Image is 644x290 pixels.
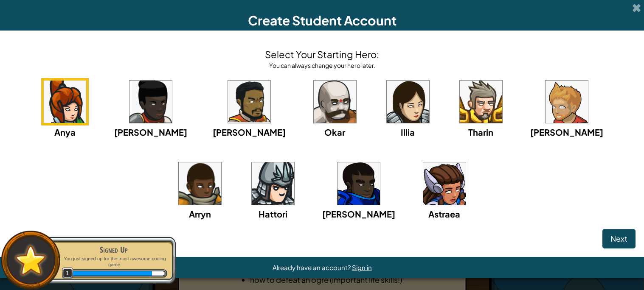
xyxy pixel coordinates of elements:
span: Illia [401,127,415,137]
img: portrait.png [387,81,429,123]
img: portrait.png [314,81,356,123]
span: Already have an account? [273,263,352,271]
p: You just signed up for the most awesome coding game. [60,256,167,268]
span: Create Student Account [248,12,397,28]
img: portrait.png [129,81,172,123]
div: Signed Up [60,244,167,256]
h4: Select Your Starting Hero: [265,47,379,61]
img: portrait.png [179,162,221,205]
img: portrait.png [337,162,380,205]
img: portrait.png [252,162,294,205]
span: [PERSON_NAME] [213,127,286,137]
button: Next [602,229,636,248]
img: portrait.png [460,81,502,123]
span: 1 [62,268,73,279]
span: [PERSON_NAME] [114,127,187,137]
span: Okar [324,127,345,137]
span: Anya [54,127,76,137]
div: You can always change your hero later. [265,61,379,70]
span: Next [610,234,627,243]
span: Astraea [428,209,460,219]
img: default.png [11,241,50,279]
span: [PERSON_NAME] [530,127,603,137]
span: Arryn [189,209,211,219]
img: portrait.png [44,81,86,123]
a: Sign in [352,263,372,271]
span: Hattori [259,209,287,219]
img: portrait.png [423,162,466,205]
span: [PERSON_NAME] [322,209,395,219]
img: portrait.png [228,81,270,123]
img: portrait.png [546,81,588,123]
span: Tharin [468,127,493,137]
